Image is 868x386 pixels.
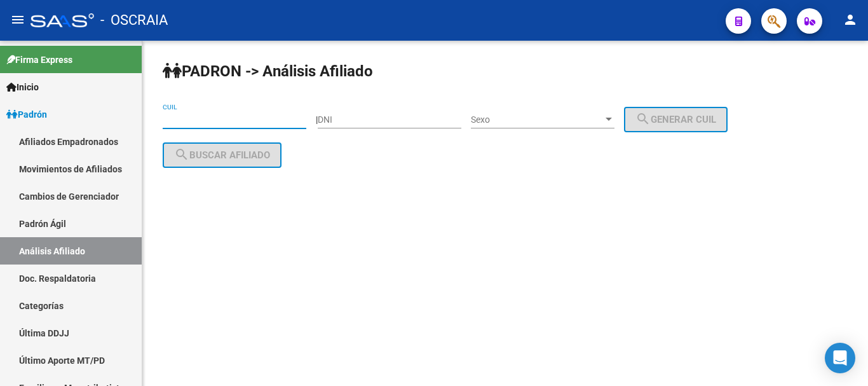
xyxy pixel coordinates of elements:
[163,62,373,80] strong: PADRON -> Análisis Afiliado
[174,147,189,162] mat-icon: search
[635,114,716,125] span: Generar CUIL
[163,142,281,168] button: Buscar afiliado
[100,6,168,34] span: - OSCRAIA
[6,80,39,94] span: Inicio
[316,114,737,125] div: |
[174,149,270,161] span: Buscar afiliado
[635,111,651,127] mat-icon: search
[825,343,855,373] div: Open Intercom Messenger
[10,12,25,27] mat-icon: menu
[843,12,858,27] mat-icon: person
[624,107,728,132] button: Generar CUIL
[6,53,72,67] span: Firma Express
[471,114,603,125] span: Sexo
[6,107,47,121] span: Padrón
